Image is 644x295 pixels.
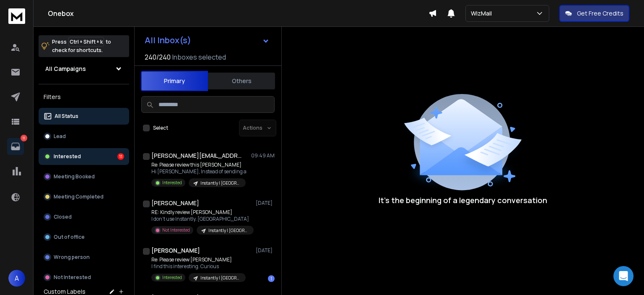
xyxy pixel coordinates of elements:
img: logo [8,8,25,24]
p: Press to check for shortcuts. [52,38,111,55]
p: Lead [54,133,66,140]
button: All Status [39,108,129,125]
p: Meeting Completed [54,193,104,200]
p: It’s the beginning of a legendary conversation [379,194,547,206]
p: 09:49 AM [251,152,275,159]
h3: Inboxes selected [172,52,226,62]
button: Get Free Credits [559,5,629,22]
button: Out of office [39,229,129,245]
p: I find this interesting. Curious [151,263,246,270]
h1: [PERSON_NAME][EMAIL_ADDRESS][DOMAIN_NAME] [151,151,244,160]
p: Hi [PERSON_NAME], Instead of sending a [151,168,247,175]
p: Interested [162,274,182,281]
p: Closed [54,214,72,220]
span: Ctrl + Shift + k [68,37,104,47]
p: Instantly | [GEOGRAPHIC_DATA] | [GEOGRAPHIC_DATA] [208,227,249,234]
p: Interested [162,180,182,186]
p: Not Interested [162,227,190,233]
p: Out of office [54,234,85,240]
div: Open Intercom Messenger [613,266,634,286]
p: Re: Please review [PERSON_NAME] [151,256,246,263]
button: Lead [39,128,129,145]
button: Not Interested [39,269,129,286]
p: All Status [55,113,78,120]
button: A [8,270,25,287]
h1: [PERSON_NAME] [151,246,200,255]
button: All Inbox(s) [138,32,276,49]
div: 1 [268,275,275,282]
p: Not Interested [54,274,91,281]
button: Others [208,72,275,90]
h1: All Inbox(s) [145,36,191,44]
button: Wrong person [39,249,129,266]
p: Interested [54,153,81,160]
p: Re: Please review this [PERSON_NAME] [151,162,247,168]
button: Meeting Booked [39,168,129,185]
p: [DATE] [256,200,275,206]
button: All Campaigns [39,60,129,77]
p: Instantly | [GEOGRAPHIC_DATA] | GWS [200,275,241,281]
div: 11 [117,153,124,160]
button: Interested11 [39,148,129,165]
a: 11 [7,138,24,155]
span: 240 / 240 [145,52,171,62]
button: Primary [141,71,208,91]
p: WizMail [471,9,495,18]
p: I don't use Instantly. [GEOGRAPHIC_DATA] [151,216,252,222]
p: Meeting Booked [54,173,95,180]
h3: Filters [39,91,129,103]
button: Meeting Completed [39,188,129,205]
h1: [PERSON_NAME] [151,199,199,207]
h1: Onebox [48,8,428,18]
p: [DATE] [256,247,275,254]
p: 11 [21,135,27,141]
p: Wrong person [54,254,90,261]
label: Select [153,125,168,131]
p: Instantly | [GEOGRAPHIC_DATA] [200,180,241,186]
p: Get Free Credits [577,9,623,18]
button: Closed [39,209,129,225]
h1: All Campaigns [45,65,86,73]
p: RE: Kindly review [PERSON_NAME] [151,209,252,216]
